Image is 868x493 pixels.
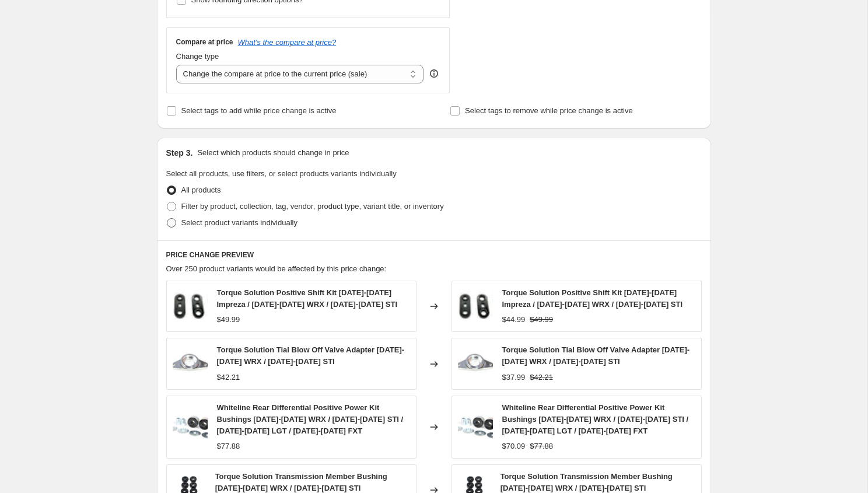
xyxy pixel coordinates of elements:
[458,289,493,324] img: torque-solution-positive-shift-kit-1993-2007-impreza-2002-2007-wrx-2004-2007-sti-ts-su-psk-815240...
[173,410,208,445] img: whiteline-rear-differential-positive-power-kit-bushings-2008-2014-wrx-2008-2014-sti-2005-2009-lgt...
[173,289,208,324] img: torque-solution-positive-shift-kit-1993-2007-impreza-2002-2007-wrx-2004-2007-sti-ts-su-psk-815240...
[428,68,440,79] div: help
[458,410,493,445] img: whiteline-rear-differential-positive-power-kit-bushings-2008-2014-wrx-2008-2014-sti-2005-2009-lgt...
[465,106,633,115] span: Select tags to remove while price change is active
[166,250,702,260] h6: PRICE CHANGE PREVIEW
[238,38,337,47] button: What's the compare at price?
[173,347,208,382] img: torque-solution-tial-blow-off-valve-adapter-2002-2007-wrx-2004-2021-sti-ts-su-tial-673857_80x.jpg
[502,440,526,452] div: $70.09
[181,218,297,227] span: Select product variants individually
[166,169,397,178] span: Select all products, use filters, or select products variants individually
[530,372,553,383] strike: $42.21
[176,52,219,61] span: Change type
[217,440,240,452] div: $77.88
[181,202,444,211] span: Filter by product, collection, tag, vendor, product type, variant title, or inventory
[501,472,673,492] span: Torque Solution Transmission Member Bushing [DATE]-[DATE] WRX / [DATE]-[DATE] STI
[181,186,221,194] span: All products
[502,288,683,309] span: Torque Solution Positive Shift Kit [DATE]-[DATE] Impreza / [DATE]-[DATE] WRX / [DATE]-[DATE] STI
[217,345,405,366] span: Torque Solution Tial Blow Off Valve Adapter [DATE]-[DATE] WRX / [DATE]-[DATE] STI
[530,314,553,326] strike: $49.99
[502,314,526,326] div: $44.99
[502,345,690,366] span: Torque Solution Tial Blow Off Valve Adapter [DATE]-[DATE] WRX / [DATE]-[DATE] STI
[176,37,233,47] h3: Compare at price
[217,372,240,383] div: $42.21
[166,147,193,159] h2: Step 3.
[215,472,387,492] span: Torque Solution Transmission Member Bushing [DATE]-[DATE] WRX / [DATE]-[DATE] STI
[181,106,337,115] span: Select tags to add while price change is active
[217,403,404,435] span: Whiteline Rear Differential Positive Power Kit Bushings [DATE]-[DATE] WRX / [DATE]-[DATE] STI / [...
[502,403,689,435] span: Whiteline Rear Differential Positive Power Kit Bushings [DATE]-[DATE] WRX / [DATE]-[DATE] STI / [...
[458,347,493,382] img: torque-solution-tial-blow-off-valve-adapter-2002-2007-wrx-2004-2021-sti-ts-su-tial-673857_80x.jpg
[166,264,387,273] span: Over 250 product variants would be affected by this price change:
[502,372,526,383] div: $37.99
[217,314,240,326] div: $49.99
[217,288,398,309] span: Torque Solution Positive Shift Kit [DATE]-[DATE] Impreza / [DATE]-[DATE] WRX / [DATE]-[DATE] STI
[197,147,349,159] p: Select which products should change in price
[530,440,553,452] strike: $77.88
